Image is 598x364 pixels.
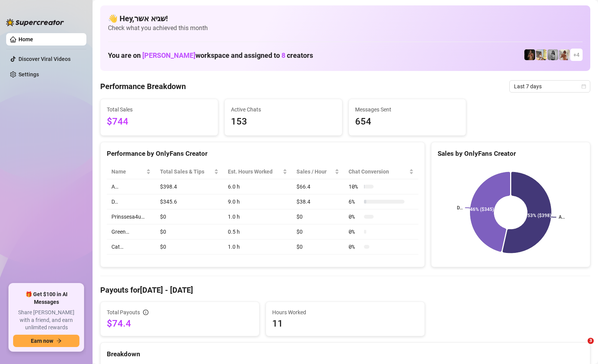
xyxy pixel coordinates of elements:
span: Hours Worked [272,308,418,317]
span: Total Sales [107,105,212,114]
span: Messages Sent [355,105,460,114]
span: Last 7 days [514,81,586,92]
span: Sales / Hour [296,167,333,176]
span: + 4 [573,51,579,59]
img: D [524,49,535,60]
th: Chat Conversion [344,164,418,179]
h4: Performance Breakdown [100,81,186,92]
text: D… [457,205,463,211]
span: $74.4 [107,317,253,330]
span: Check what you achieved this month [108,24,583,32]
td: 9.0 h [223,194,292,209]
span: Total Payouts [107,308,140,317]
div: Est. Hours Worked [228,167,281,176]
td: $0 [155,224,224,239]
a: Home [19,36,33,42]
span: $744 [107,115,212,129]
td: $0 [292,209,344,224]
span: 0 % [349,243,361,251]
td: A… [107,179,155,194]
span: calendar [581,84,586,89]
td: Prinssesa4u… [107,209,155,224]
div: Sales by OnlyFans Creator [438,148,584,159]
span: info-circle [143,310,148,315]
td: $398.4 [155,179,224,194]
span: Share [PERSON_NAME] with a friend, and earn unlimited rewards [13,309,79,332]
th: Total Sales & Tips [155,164,224,179]
td: Green… [107,224,155,239]
td: Cat… [107,239,155,254]
td: $345.6 [155,194,224,209]
text: A… [559,215,565,220]
td: $38.4 [292,194,344,209]
td: 1.0 h [223,239,292,254]
span: 0 % [349,212,361,221]
span: 11 [272,317,418,330]
td: $0 [292,224,344,239]
td: $0 [155,239,224,254]
h1: You are on workspace and assigned to creators [108,51,313,60]
span: Chat Conversion [349,167,408,176]
img: logo-BBDzfeDw.svg [6,19,64,26]
td: 1.0 h [223,209,292,224]
h4: 👋 Hey, שגיא אשר ! [108,13,583,24]
iframe: Intercom live chat [572,338,590,356]
a: Discover Viral Videos [19,56,71,62]
span: 153 [231,115,336,129]
img: A [547,49,558,60]
button: Earn nowarrow-right [13,335,79,347]
span: 8 [281,51,285,59]
span: Name [111,167,145,176]
span: 3 [588,338,594,344]
div: Performance by OnlyFans Creator [107,148,418,159]
td: 0.5 h [223,224,292,239]
span: 654 [355,115,460,129]
span: [PERSON_NAME] [142,51,195,59]
img: Prinssesa4u [536,49,547,60]
td: D… [107,194,155,209]
h4: Payouts for [DATE] - [DATE] [100,285,590,295]
div: Breakdown [107,349,584,359]
span: 🎁 Get $100 in AI Messages [13,291,79,306]
img: Green [559,49,570,60]
span: 6 % [349,197,361,206]
span: Total Sales & Tips [160,167,213,176]
span: 10 % [349,182,361,191]
span: Earn now [31,338,53,344]
span: arrow-right [56,338,62,344]
td: $0 [155,209,224,224]
td: 6.0 h [223,179,292,194]
span: Active Chats [231,105,336,114]
a: Settings [19,71,39,78]
td: $66.4 [292,179,344,194]
td: $0 [292,239,344,254]
th: Name [107,164,155,179]
span: 0 % [349,228,361,236]
th: Sales / Hour [292,164,344,179]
